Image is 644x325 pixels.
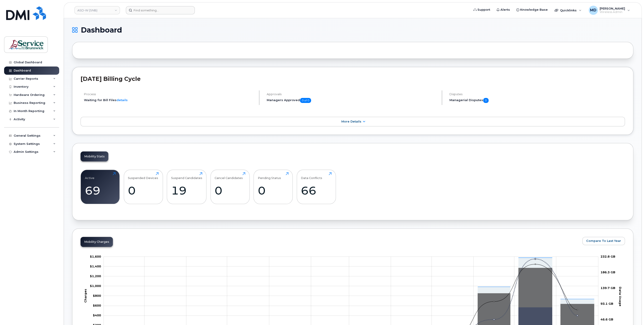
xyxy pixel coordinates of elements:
[301,172,332,201] a: Data Conflicts66
[90,264,101,268] tspan: $1,400
[301,184,332,197] div: 66
[300,98,311,103] span: 0 of 0
[85,172,116,201] a: Active69
[258,172,289,201] a: Pending Status0
[93,304,101,307] g: $0
[601,302,613,305] tspan: 93.1 GB
[90,274,101,278] g: $0
[483,98,489,103] span: 0
[128,184,159,197] div: 0
[171,172,202,201] a: Suspend Candidates19
[128,172,158,180] div: Suspended Devices
[84,98,255,102] li: Waiting for Bill Files
[84,289,87,303] tspan: Charges
[93,313,101,317] g: $0
[117,98,128,102] a: details
[586,239,621,243] span: Compare To Last Year
[601,254,615,258] tspan: 232.8 GB
[258,184,289,197] div: 0
[582,237,625,245] button: Compare To Last Year
[90,254,101,258] tspan: $1,600
[267,92,438,96] h4: Approvals
[215,172,245,201] a: Cancel Candidates0
[90,264,101,268] g: $0
[90,254,101,258] g: $0
[93,304,101,307] tspan: $600
[128,172,159,201] a: Suspended Devices0
[84,92,255,96] h4: Process
[449,98,625,103] h5: Managerial Disputes
[258,172,281,180] div: Pending Status
[171,184,202,197] div: 19
[171,172,202,180] div: Suspend Candidates
[85,172,94,180] div: Active
[341,120,361,123] span: More Details
[449,92,625,96] h4: Disputes
[93,294,101,297] g: $0
[267,98,438,103] h5: Managers Approved
[619,287,622,306] tspan: Data Usage
[90,274,101,278] tspan: $1,200
[215,172,243,180] div: Cancel Candidates
[90,284,101,288] tspan: $1,000
[301,172,322,180] div: Data Conflicts
[601,270,615,274] tspan: 186.3 GB
[601,317,613,321] tspan: 46.6 GB
[601,286,615,289] tspan: 139.7 GB
[81,27,122,33] span: Dashboard
[85,184,116,197] div: 69
[81,75,625,82] h2: [DATE] Billing Cycle
[90,284,101,288] g: $0
[93,294,101,297] tspan: $800
[93,313,101,317] tspan: $400
[215,184,245,197] div: 0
